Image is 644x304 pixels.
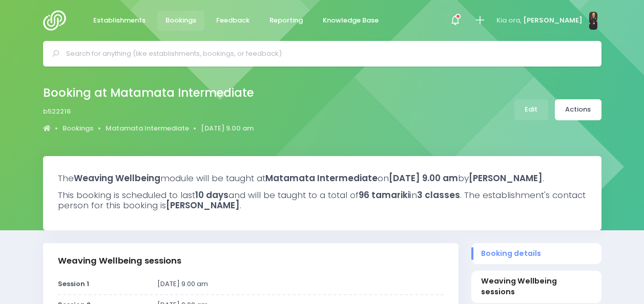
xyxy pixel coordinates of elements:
h3: Weaving Wellbeing sessions [58,256,181,266]
a: Feedback [208,11,258,31]
h2: Booking at Matamata Intermediate [43,86,254,100]
span: Weaving Wellbeing sessions [481,276,591,298]
span: b522216 [43,106,71,117]
input: Search for anything (like establishments, bookings, or feedback) [66,46,587,61]
a: Reporting [261,11,311,31]
strong: 96 tamariki [359,189,410,201]
a: Booking details [471,243,601,264]
span: Establishments [93,15,146,26]
strong: [DATE] 9.00 am [389,172,458,184]
span: Bookings [165,15,196,26]
span: Kia ora, [496,15,522,26]
a: Actions [555,99,601,120]
span: Knowledge Base [323,15,379,26]
strong: 10 days [195,189,228,201]
span: Feedback [216,15,250,26]
a: Bookings [157,11,205,31]
img: Logo [43,10,72,31]
strong: Matamata Intermediate [265,172,378,184]
a: [DATE] 9.00 am [201,123,254,134]
div: [DATE] 9.00 am [151,279,450,289]
a: Edit [514,99,548,120]
h3: This booking is scheduled to last and will be taught to a total of in . The establishment's conta... [58,190,587,211]
a: Establishments [85,11,154,31]
strong: Weaving Wellbeing [74,172,160,184]
a: Knowledge Base [315,11,387,31]
span: [PERSON_NAME] [523,15,583,26]
strong: 3 classes [417,189,460,201]
img: N [589,12,597,30]
a: Matamata Intermediate [106,123,189,134]
a: Bookings [63,123,93,134]
span: Booking details [481,248,591,259]
strong: Session 1 [58,279,89,289]
a: Weaving Wellbeing sessions [471,271,601,302]
h3: The module will be taught at on by . [58,173,587,183]
span: Reporting [269,15,303,26]
strong: [PERSON_NAME] [166,199,240,211]
strong: [PERSON_NAME] [469,172,543,184]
